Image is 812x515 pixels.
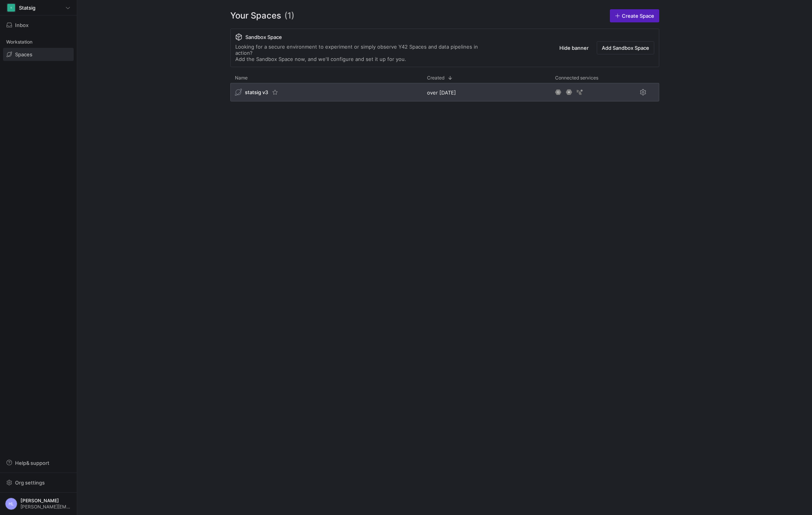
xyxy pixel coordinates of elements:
[20,504,72,510] span: [PERSON_NAME][EMAIL_ADDRESS][DOMAIN_NAME]
[427,75,444,81] span: Created
[15,22,29,28] span: Inbox
[3,496,74,512] button: HL[PERSON_NAME][PERSON_NAME][EMAIL_ADDRESS][DOMAIN_NAME]
[427,89,456,96] span: over [DATE]
[622,13,654,19] span: Create Space
[602,45,649,51] span: Add Sandbox Space
[20,498,72,503] span: [PERSON_NAME]
[7,4,15,12] div: S
[3,480,74,486] a: Org settings
[284,9,294,22] span: (1)
[554,41,594,54] button: Hide banner
[597,41,654,54] button: Add Sandbox Space
[3,36,74,48] div: Workstation
[235,75,248,81] span: Name
[245,34,282,40] span: Sandbox Space
[3,48,74,61] a: Spaces
[15,480,45,486] span: Org settings
[245,89,268,95] span: statsig v3
[235,44,494,62] div: Looking for a secure environment to experiment or simply observe Y42 Spaces and data pipelines in...
[230,83,659,105] div: Press SPACE to select this row.
[610,9,659,22] a: Create Space
[5,498,17,510] div: HL
[15,460,49,466] span: Help & support
[3,456,74,469] button: Help& support
[230,9,281,22] span: Your Spaces
[19,5,35,11] span: Statsig
[3,476,74,489] button: Org settings
[555,75,598,81] span: Connected services
[559,45,589,51] span: Hide banner
[15,51,32,57] span: Spaces
[3,19,74,32] button: Inbox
